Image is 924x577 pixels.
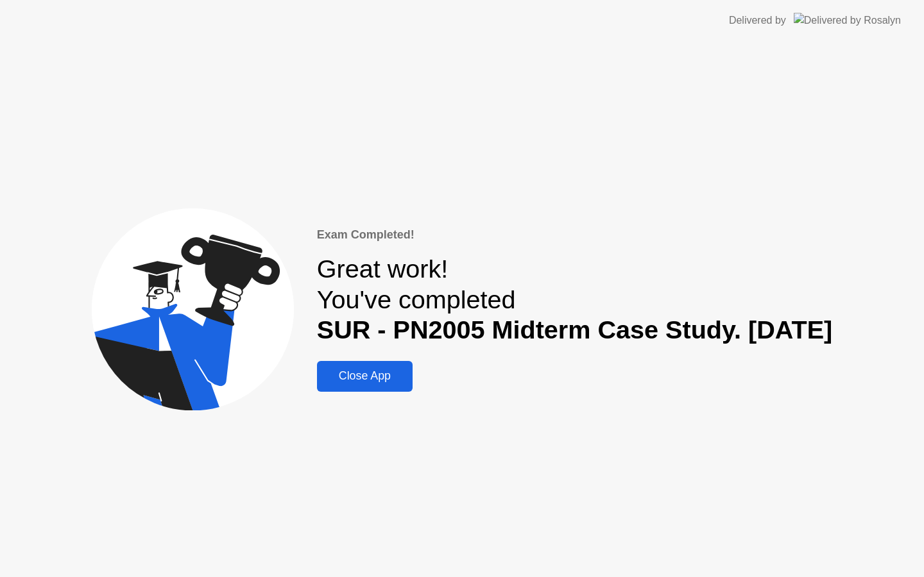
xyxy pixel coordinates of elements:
b: SUR - PN2005 Midterm Case Study. [DATE] [317,315,832,344]
div: Delivered by [729,13,786,28]
button: Close App [317,361,413,392]
div: Close App [321,369,409,383]
div: Great work! You've completed [317,254,832,346]
img: Delivered by Rosalyn [794,13,901,28]
div: Exam Completed! [317,226,832,244]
